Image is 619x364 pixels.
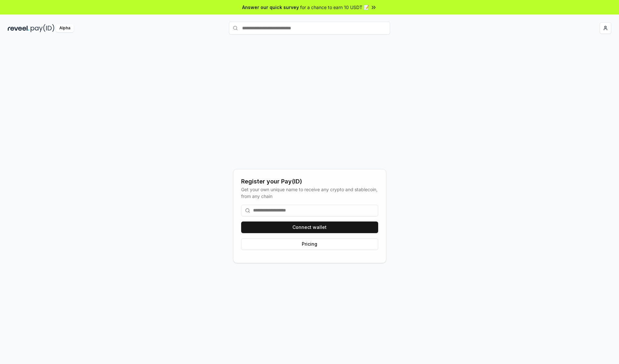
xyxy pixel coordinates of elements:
span: Answer our quick survey [242,4,299,11]
div: Get your own unique name to receive any crypto and stablecoin, from any chain [241,186,378,200]
button: Connect wallet [241,221,378,233]
img: pay_id [31,24,54,32]
button: Pricing [241,238,378,250]
div: Register your Pay(ID) [241,177,378,186]
span: for a chance to earn 10 USDT 📝 [300,4,369,11]
div: Alpha [56,24,74,32]
img: reveel_dark [8,24,29,32]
